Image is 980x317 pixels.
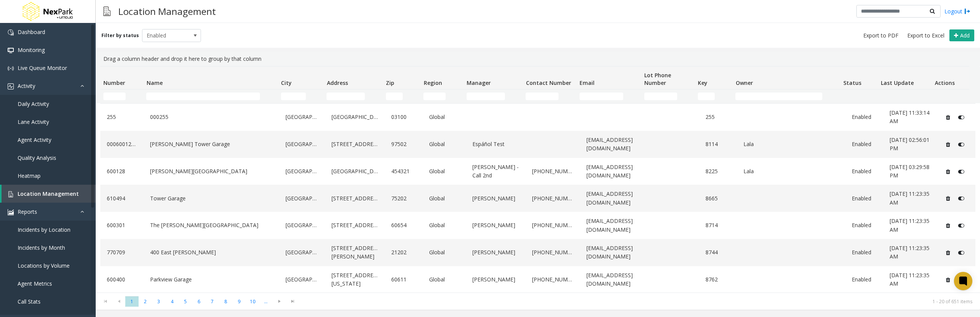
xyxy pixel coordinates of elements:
[114,2,220,21] h3: Location Management
[850,273,879,286] a: Enabled
[18,208,37,215] span: Reports
[704,219,732,231] a: 8714
[732,89,840,103] td: Owner Filter
[530,165,575,177] a: [PHONE_NUMBER]
[105,111,139,123] a: 255
[192,296,206,307] span: Page 6
[470,138,521,150] a: Espáñol Test
[18,244,65,251] span: Incidents by Month
[942,138,954,150] button: Delete
[389,219,418,231] a: 60654
[942,111,954,124] button: Delete
[427,273,461,286] a: Global
[644,93,677,100] input: Lot Phone Number Filter
[585,269,640,290] a: [EMAIL_ADDRESS][DOMAIN_NAME]
[148,246,274,258] a: 400 East [PERSON_NAME]
[890,136,929,152] span: [DATE] 02:56:01 PM
[304,298,972,305] kendo-pager-info: 1 - 20 of 651 items
[954,219,969,232] button: Disable
[704,165,732,177] a: 8225
[8,209,14,215] img: 'icon'
[888,215,933,236] a: [DATE] 11:23:35 AM
[323,89,383,103] td: Address Filter
[850,192,879,205] a: Enabled
[287,298,298,304] span: Go to the last page
[8,29,14,36] img: 'icon'
[286,296,299,307] span: Go to the last page
[284,246,320,258] a: [GEOGRAPHIC_DATA]
[383,89,420,103] td: Zip Filter
[18,82,35,89] span: Activity
[904,30,947,41] button: Export to Excel
[467,79,491,86] span: Manager
[125,296,139,307] span: Page 1
[2,185,96,203] a: Location Management
[18,136,51,143] span: Agent Activity
[704,246,732,258] a: 8744
[644,72,671,86] span: Lot Phone Number
[105,165,139,177] a: 600128
[840,67,878,89] th: Status
[890,109,929,125] span: [DATE] 11:33:14 AM
[143,89,278,103] td: Name Filter
[735,93,822,100] input: Owner Filter
[427,138,461,150] a: Global
[863,32,898,39] span: Export to PDF
[954,247,969,259] button: Disable
[148,273,274,286] a: Parkview Garage
[530,246,575,258] a: [PHONE_NUMBER]
[18,100,49,107] span: Daily Activity
[464,89,523,103] td: Manager Filter
[148,192,274,205] a: Tower Garage
[523,89,577,103] td: Contact Number Filter
[888,161,933,182] a: [DATE] 03:29:58 PM
[179,296,192,307] span: Page 5
[850,165,879,177] a: Enabled
[954,192,969,205] button: Disable
[18,298,41,305] span: Call Stats
[330,242,380,263] a: [STREET_ADDRESS][PERSON_NAME]
[148,219,274,231] a: The [PERSON_NAME][GEOGRAPHIC_DATA]
[103,93,126,100] input: Number Filter
[585,215,640,236] a: [EMAIL_ADDRESS][DOMAIN_NAME]
[330,192,380,205] a: [STREET_ADDRESS]
[100,89,143,103] td: Number Filter
[330,111,380,123] a: [GEOGRAPHIC_DATA]
[954,165,969,177] button: Disable
[8,47,14,54] img: 'icon'
[18,46,45,54] span: Monitoring
[888,242,933,263] a: [DATE] 11:23:35 AM
[389,192,418,205] a: 75202
[698,79,707,86] span: Key
[888,134,933,155] a: [DATE] 02:56:01 PM
[219,296,232,307] span: Page 8
[585,188,640,209] a: [EMAIL_ADDRESS][DOMAIN_NAME]
[18,226,70,233] span: Incidents by Location
[890,217,929,233] span: [DATE] 11:23:35 AM
[142,29,189,42] span: Enabled
[284,192,320,205] a: [GEOGRAPHIC_DATA]
[148,138,274,150] a: [PERSON_NAME] Tower Garage
[742,165,841,177] a: Lala
[695,89,732,103] td: Key Filter
[146,93,260,100] input: Name Filter
[427,246,461,258] a: Global
[389,165,418,177] a: 454321
[470,161,521,182] a: [PERSON_NAME] - Call 2nd
[330,219,380,231] a: [STREET_ADDRESS]
[907,32,944,39] span: Export to Excel
[580,93,623,100] input: Email Filter
[148,165,274,177] a: [PERSON_NAME][GEOGRAPHIC_DATA]
[467,93,505,100] input: Manager Filter
[530,192,575,205] a: [PHONE_NUMBER]
[330,165,380,177] a: [GEOGRAPHIC_DATA]
[964,7,970,15] img: logout
[942,165,954,177] button: Delete
[105,138,139,150] a: 00060012811
[888,107,933,128] a: [DATE] 11:33:14 AM
[389,246,418,258] a: 21202
[641,89,695,103] td: Lot Phone Number Filter
[850,111,879,123] a: Enabled
[424,79,442,86] span: Region
[389,111,418,123] a: 03100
